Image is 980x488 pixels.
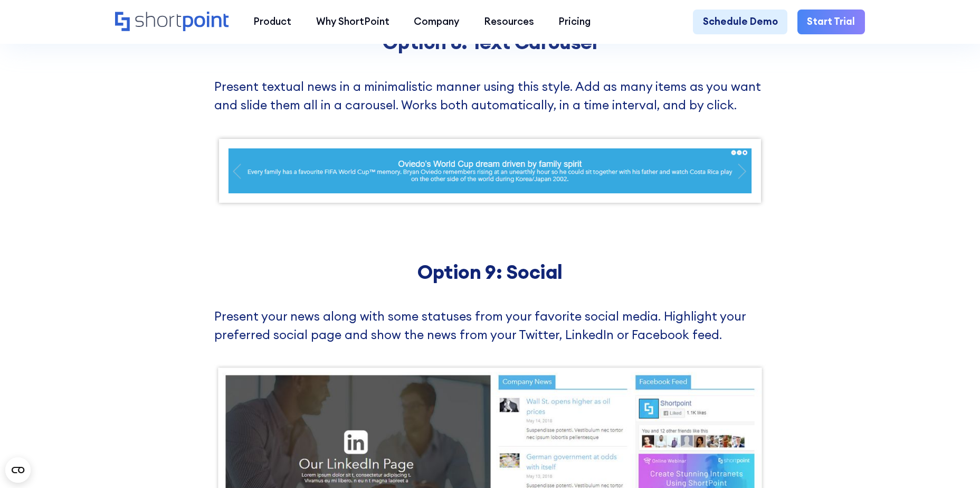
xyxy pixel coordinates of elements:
[316,14,389,29] div: Why ShortPoint
[693,10,787,34] a: Schedule Demo
[115,12,229,33] a: Home
[5,457,31,483] button: Open CMP widget
[214,31,766,53] h2: Option 8: Text Carousel
[472,10,546,34] a: Resources
[214,307,766,344] p: Present your news along with some statuses from your favorite social media. Highlight your prefer...
[790,365,980,488] iframe: Chat Widget
[241,10,303,34] a: Product
[797,10,865,34] a: Start Trial
[214,78,766,115] p: Present textual news in a minimalistic manner using this style. Add as many items as you want and...
[214,260,766,283] h2: Option 9: Social
[558,14,591,29] div: Pricing
[484,14,534,29] div: Resources
[402,10,471,34] a: Company
[546,10,603,34] a: Pricing
[304,10,402,34] a: Why ShortPoint
[253,14,291,29] div: Product
[414,14,459,29] div: Company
